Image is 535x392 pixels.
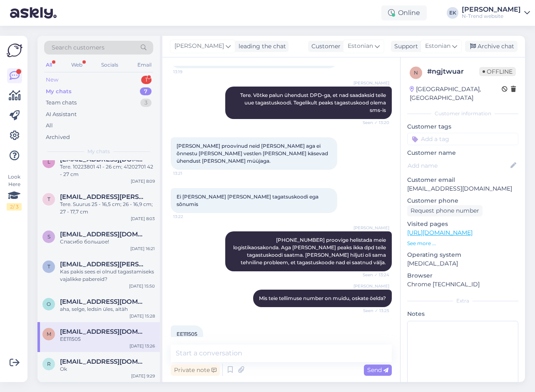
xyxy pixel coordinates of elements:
div: All [46,122,53,130]
input: Add name [408,161,509,170]
span: m [47,331,51,337]
div: Archived [46,133,70,141]
div: [DATE] 15:28 [129,313,155,319]
img: Askly Logo [7,42,22,58]
div: Kas pakis sees ei olnud tagastamiseks vajalikke pabereid? [60,268,155,283]
div: # ngjtwuar [427,67,479,77]
div: My chats [46,87,72,96]
div: Extra [407,297,518,305]
div: AI Assistant [46,110,77,119]
p: Customer phone [407,196,518,205]
span: [PERSON_NAME] [353,283,389,289]
span: Seen ✓ 13:20 [358,119,389,126]
span: Mis teie tellimuse number on muidu, oskate öelda? [259,295,386,301]
div: Email [136,60,153,70]
span: 13:21 [173,170,204,176]
p: See more ... [407,240,518,247]
span: l [47,159,50,165]
a: [PERSON_NAME]N-Trend website [462,6,530,20]
div: N-Trend website [462,13,521,20]
p: Operating system [407,251,518,259]
div: New [46,76,58,84]
div: [DATE] 9:29 [131,373,155,379]
span: Offline [479,67,516,76]
div: [DATE] 15:50 [129,283,155,289]
span: r [47,361,51,367]
div: leading the chat [235,42,286,51]
div: 7 [140,87,152,96]
span: Send [367,366,388,374]
div: Ok [60,365,155,373]
span: s [47,233,50,240]
div: EK [447,7,458,19]
p: [MEDICAL_DATA] [407,259,518,268]
p: Notes [407,310,518,318]
div: Customer information [407,110,518,117]
span: [PHONE_NUMBER] proovige helistada meie logistikaosakonda. Aga [PERSON_NAME] peaks ikka dpd teile ... [233,237,387,265]
span: 13:22 [173,213,204,220]
span: Seen ✓ 13:24 [358,272,389,278]
div: Socials [100,60,120,70]
p: Chrome [TECHNICAL_ID] [407,280,518,289]
div: Online [381,5,427,20]
input: Add a tag [407,133,518,145]
span: [PERSON_NAME] proovinud neid [PERSON_NAME] aga ei õnnestu [PERSON_NAME] vestlen [PERSON_NAME] käs... [177,143,329,164]
div: Tere. Suurus 25 - 16,5 cm; 26 - 16,9 cm; 27 - 17,7 cm [60,201,155,216]
span: mnemvalts@gmail.com [60,328,147,335]
span: 13:19 [173,69,204,75]
div: Look Here [7,173,22,211]
div: Archive chat [465,41,518,52]
span: [PERSON_NAME] [353,225,389,231]
div: [DATE] 13:26 [129,343,155,349]
a: [URL][DOMAIN_NAME] [407,229,473,236]
span: oksana.sarapuu@gmail.com [60,298,147,305]
div: [DATE] 8:09 [131,178,155,184]
div: aha, selge, ledsin üles, aitäh [60,305,155,313]
div: Private note [171,365,220,376]
div: [PERSON_NAME] [462,6,521,13]
div: Request phone number [407,205,483,216]
span: EE111505 [177,331,197,337]
p: Customer tags [407,122,518,131]
span: o [47,301,51,307]
div: [DATE] 16:21 [130,246,155,252]
p: Browser [407,271,518,280]
div: [GEOGRAPHIC_DATA], [GEOGRAPHIC_DATA] [410,85,502,102]
div: Tere. 10223801 41 - 26 cm; 41202701 42 - 27 cm [60,163,155,178]
div: Customer [308,42,341,51]
div: 3 [140,99,152,107]
span: Search customers [52,43,105,52]
span: n [414,69,418,76]
div: Web [70,60,84,70]
p: Customer name [407,149,518,157]
span: svetasi@ukr.net [60,231,147,238]
div: 1 [141,76,152,84]
div: EE111505 [60,335,155,343]
span: Tere. Võtke palun ühendust DPD-ga, et nad saadaksid teile uue tagastuskoodi. Tegelikult peaks tag... [240,92,387,113]
span: Ei [PERSON_NAME] [PERSON_NAME] tagatsuskoodi ega sõnumis [177,194,320,207]
span: My chats [87,148,110,155]
div: All [44,60,54,70]
div: Team chats [46,99,77,107]
span: Estonian [425,42,450,51]
span: randotyrk@gmail.com [60,358,147,365]
span: triin.reisberg@outlook.com [60,193,147,201]
span: Estonian [348,42,373,51]
span: t [47,263,50,270]
span: tiina.vilk@mail.ee [60,261,147,268]
div: 2 / 3 [7,203,22,211]
span: Seen ✓ 13:25 [358,308,389,314]
span: t [47,196,50,202]
div: Спасибо большое! [60,238,155,246]
span: [PERSON_NAME] [174,42,224,51]
div: [DATE] 8:03 [131,216,155,222]
p: Customer email [407,176,518,184]
span: [PERSON_NAME] [353,80,389,86]
p: Visited pages [407,220,518,228]
p: [EMAIL_ADDRESS][DOMAIN_NAME] [407,184,518,193]
div: Support [391,42,418,51]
